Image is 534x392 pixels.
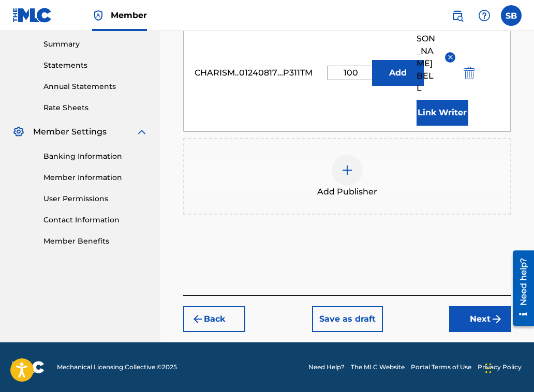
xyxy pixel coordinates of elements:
a: Privacy Policy [478,363,522,372]
a: Summary [43,39,148,50]
div: Help [474,5,495,26]
a: Public Search [447,5,468,26]
span: Add Publisher [317,186,377,198]
img: 12a2ab48e56ec057fbd8.svg [464,67,475,79]
img: expand [136,126,148,138]
span: Mechanical Licensing Collective © 2025 [57,363,177,372]
a: The MLC Website [351,363,405,372]
button: Save as draft [312,306,383,332]
img: search [451,9,464,22]
a: Statements [43,60,148,71]
a: Contact Information [43,215,148,225]
a: Rate Sheets [43,102,148,113]
div: Drag [485,353,492,384]
img: 7ee5dd4eb1f8a8e3ef2f.svg [191,313,204,325]
img: add [341,164,353,176]
button: Back [183,306,245,332]
img: logo [12,361,44,373]
span: Member Settings [33,126,107,138]
img: Top Rightsholder [92,9,105,22]
span: [PERSON_NAME] BELL [417,20,438,95]
img: f7272a7cc735f4ea7f67.svg [491,313,503,325]
a: Banking Information [43,151,148,162]
button: Add [372,60,424,86]
a: Member Benefits [43,236,148,247]
img: MLC Logo [12,8,52,23]
span: Member [111,9,147,21]
a: User Permissions [43,193,148,204]
a: Annual Statements [43,81,148,92]
div: User Menu [501,5,522,26]
img: Member Settings [12,126,25,138]
a: Portal Terms of Use [411,363,471,372]
a: Member Information [43,172,148,183]
button: Next [449,306,511,332]
a: Need Help? [308,363,345,372]
img: remove-from-list-button [447,53,454,61]
iframe: Chat Widget [482,342,534,392]
iframe: Resource Center [505,247,534,330]
button: Link Writer [417,100,468,126]
img: help [478,9,491,22]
